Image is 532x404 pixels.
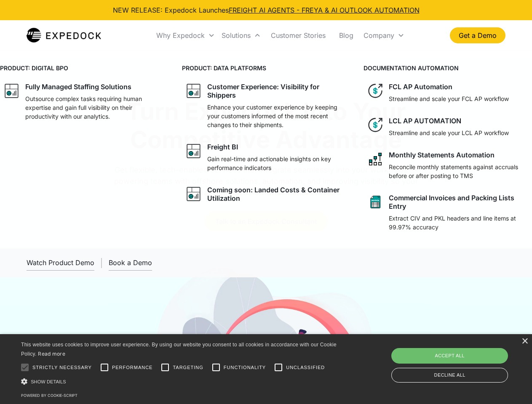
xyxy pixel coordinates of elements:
[182,79,350,133] a: graph iconCustomer Experience: Visibility for ShippersEnhance your customer experience by keeping...
[27,27,101,44] img: Expedock Logo
[364,64,532,72] h4: DOCUMENTATION AUTOMATION
[364,31,394,40] div: Company
[207,82,347,99] div: Customer Experience: Visibility for Shippers
[25,82,131,91] div: Fully Managed Staffing Solutions
[3,82,20,99] img: graph icon
[286,364,325,371] span: Unclassified
[21,342,337,357] span: This website uses cookies to improve user experience. By using our website you consent to all coo...
[389,151,495,159] div: Monthly Statements Automation
[182,182,350,206] a: graph iconComing soon: Landed Costs & Container Utilization
[364,190,532,235] a: sheet iconCommercial Invoices and Packing Lists EntryExtract CIV and PKL headers and line items a...
[185,82,202,99] img: graph icon
[389,214,529,231] p: Extract CIV and PKL headers and line items at 99.97% accuracy
[229,6,420,14] a: FREIGHT AI AGENTS - FREYA & AI OUTLOOK AUTOMATION
[364,147,532,183] a: network like iconMonthly Statements AutomationReconcile monthly statements against accruals befor...
[222,31,251,40] div: Solutions
[389,94,509,103] p: Streamline and scale your FCL AP workflow
[207,154,347,172] p: Gain real-time and actionable insights on key performance indicators
[113,5,420,15] div: NEW RELEASE: Expedock Launches
[389,82,452,91] div: FCL AP Automation
[109,255,152,271] a: Book a Demo
[332,21,360,50] a: Blog
[173,364,203,371] span: Targeting
[207,143,238,151] div: Freight BI
[207,186,347,202] div: Coming soon: Landed Costs & Container Utilization
[182,64,350,72] h4: PRODUCT: DATA PLATFORMS
[450,27,505,43] a: Get a Demo
[21,393,78,398] a: Powered by cookie-script
[364,113,532,141] a: dollar iconLCL AP AUTOMATIONStreamline and scale your LCL AP workflow
[31,379,66,384] span: Show details
[367,117,384,133] img: dollar icon
[185,186,202,202] img: graph icon
[25,94,165,121] p: Outsource complex tasks requiring human expertise and gain full visibility on their productivity ...
[392,313,532,404] iframe: Chat Widget
[389,162,529,180] p: Reconcile monthly statements against accruals before or after posting to TMS
[367,194,384,210] img: sheet icon
[389,128,509,137] p: Streamline and scale your LCL AP workflow
[153,21,218,50] div: Why Expedock
[112,364,153,371] span: Performance
[27,27,101,44] a: home
[185,143,202,159] img: graph icon
[38,351,65,357] a: Read more
[207,103,347,129] p: Enhance your customer experience by keeping your customers informed of the most recent changes to...
[389,117,461,125] div: LCL AP AUTOMATION
[360,21,408,50] div: Company
[264,21,332,50] a: Customer Stories
[21,377,340,386] div: Show details
[224,364,266,371] span: Functionality
[364,79,532,106] a: dollar iconFCL AP AutomationStreamline and scale your FCL AP workflow
[389,194,529,210] div: Commercial Invoices and Packing Lists Entry
[27,255,94,271] a: open lightbox
[367,151,384,167] img: network like icon
[367,82,384,99] img: dollar icon
[218,21,264,50] div: Solutions
[27,258,94,267] div: Watch Product Demo
[182,139,350,175] a: graph iconFreight BIGain real-time and actionable insights on key performance indicators
[32,364,92,371] span: Strictly necessary
[109,258,152,267] div: Book a Demo
[156,31,205,40] div: Why Expedock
